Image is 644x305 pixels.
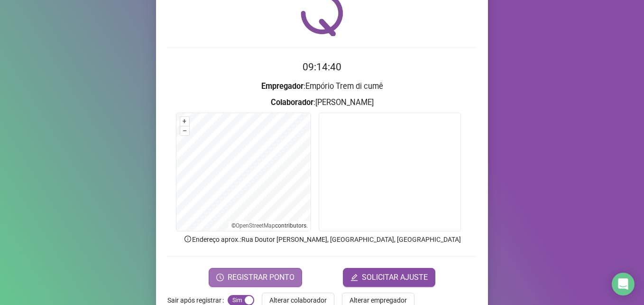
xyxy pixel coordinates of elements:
h3: : [PERSON_NAME] [167,96,477,109]
span: REGISTRAR PONTO [228,272,294,283]
li: © contributors. [231,222,308,229]
h3: : Empório Trem di cumê [167,80,477,93]
a: OpenStreetMap [236,222,275,229]
span: clock-circle [216,274,224,281]
button: – [180,126,189,135]
button: + [180,117,189,126]
p: Endereço aprox. : Rua Doutor [PERSON_NAME], [GEOGRAPHIC_DATA], [GEOGRAPHIC_DATA] [167,234,477,245]
span: info-circle [184,235,192,243]
button: editSOLICITAR AJUSTE [343,268,435,287]
strong: Empregador [261,82,304,91]
strong: Colaborador [271,98,313,107]
button: REGISTRAR PONTO [209,268,302,287]
span: SOLICITAR AJUSTE [362,272,428,283]
time: 09:14:40 [303,61,341,73]
div: Open Intercom Messenger [612,273,635,295]
span: edit [350,274,358,281]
